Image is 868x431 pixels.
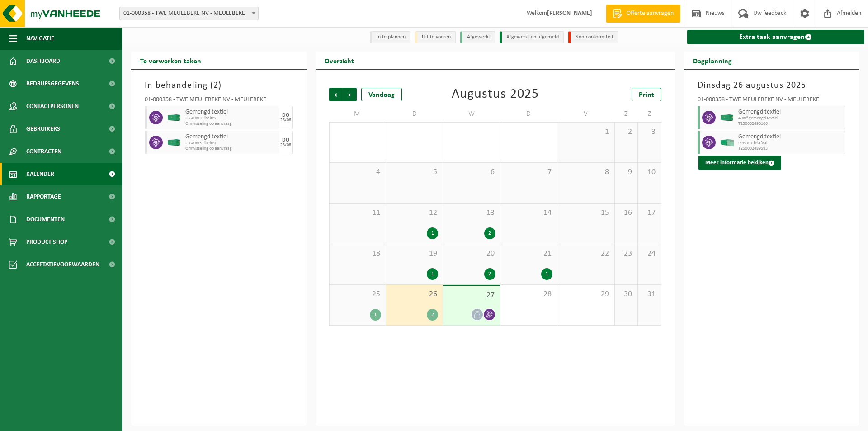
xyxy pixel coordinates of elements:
span: Gebruikers [26,118,60,140]
span: Documenten [26,208,65,231]
span: 18 [334,249,381,259]
span: 20 [448,249,495,259]
div: 01-000358 - TWE MEULEBEKE NV - MEULEBEKE [698,97,846,106]
span: 9 [619,167,633,177]
img: HK-XC-40-GN-00 [167,114,181,121]
span: Gemengd textiel [185,109,277,116]
span: 21 [505,249,552,259]
span: Dashboard [26,50,60,72]
span: 19 [391,249,438,259]
span: Product Shop [26,231,67,253]
div: Augustus 2025 [452,88,539,101]
span: 10 [642,167,656,177]
span: 01-000358 - TWE MEULEBEKE NV - MEULEBEKE [120,7,258,20]
span: Gemengd textiel [738,109,843,116]
span: Print [639,91,654,99]
span: 12 [391,208,438,218]
img: HK-XP-30-GN-00 [720,139,734,146]
li: Non-conformiteit [568,31,618,43]
span: Omwisseling op aanvraag [185,146,277,152]
span: 2 [213,81,218,90]
span: 23 [619,249,633,259]
span: 2 x 40m3 Libeltex [185,141,277,146]
img: HK-XC-40-GN-00 [167,139,181,146]
li: Uit te voeren [415,31,456,43]
h3: In behandeling ( ) [145,79,293,92]
span: 7 [505,167,552,177]
span: Vorige [329,88,343,101]
span: 17 [642,208,656,218]
span: 31 [642,289,656,299]
span: 15 [562,208,609,218]
span: 22 [562,249,609,259]
span: Acceptatievoorwaarden [26,253,99,276]
span: 3 [642,127,656,137]
span: 40m³ gemengd textiel [738,116,843,121]
span: T250002489583 [738,146,843,152]
span: Pers textielafval [738,141,843,146]
span: 28 [505,289,552,299]
span: 6 [448,167,495,177]
div: 1 [541,268,552,280]
h2: Te verwerken taken [131,52,210,69]
strong: [PERSON_NAME] [547,10,592,17]
li: Afgewerkt [460,31,495,43]
span: 16 [619,208,633,218]
span: 1 [562,127,609,137]
a: Print [632,88,661,101]
h3: Dinsdag 26 augustus 2025 [698,79,846,92]
span: Bedrijfsgegevens [26,72,79,95]
div: DO [282,137,289,143]
div: 1 [427,227,438,239]
span: 01-000358 - TWE MEULEBEKE NV - MEULEBEKE [119,7,259,20]
span: Omwisseling op aanvraag [185,121,277,127]
td: V [557,106,614,122]
div: 28/08 [280,118,291,123]
span: Offerte aanvragen [624,9,676,18]
span: Volgende [343,88,357,101]
span: T250002490106 [738,121,843,127]
td: W [443,106,500,122]
div: 01-000358 - TWE MEULEBEKE NV - MEULEBEKE [145,97,293,106]
span: Kalender [26,163,54,185]
span: 8 [562,167,609,177]
span: 26 [391,289,438,299]
span: 24 [642,249,656,259]
span: Navigatie [26,27,54,50]
td: M [329,106,386,122]
span: 2 x 40m3 Libeltex [185,116,277,121]
span: Rapportage [26,185,61,208]
h2: Dagplanning [684,52,741,69]
span: 29 [562,289,609,299]
li: Afgewerkt en afgemeld [500,31,564,43]
div: DO [282,113,289,118]
span: 2 [619,127,633,137]
span: Gemengd textiel [738,133,843,141]
span: Gemengd textiel [185,133,277,141]
div: Vandaag [361,88,402,101]
div: 1 [370,309,381,321]
div: 2 [427,309,438,321]
span: 27 [448,290,495,300]
span: 13 [448,208,495,218]
img: HK-XC-40-GN-00 [720,114,734,121]
div: 1 [427,268,438,280]
td: Z [615,106,638,122]
span: 4 [334,167,381,177]
div: 2 [484,268,495,280]
div: 2 [484,227,495,239]
li: In te plannen [370,31,410,43]
span: 30 [619,289,633,299]
div: 28/08 [280,143,291,147]
span: Contracten [26,140,61,163]
button: Meer informatie bekijken [698,156,781,170]
span: 25 [334,289,381,299]
td: D [386,106,443,122]
span: Contactpersonen [26,95,79,118]
td: D [500,106,557,122]
td: Z [638,106,661,122]
span: 14 [505,208,552,218]
a: Extra taak aanvragen [687,30,865,44]
span: 11 [334,208,381,218]
span: 5 [391,167,438,177]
